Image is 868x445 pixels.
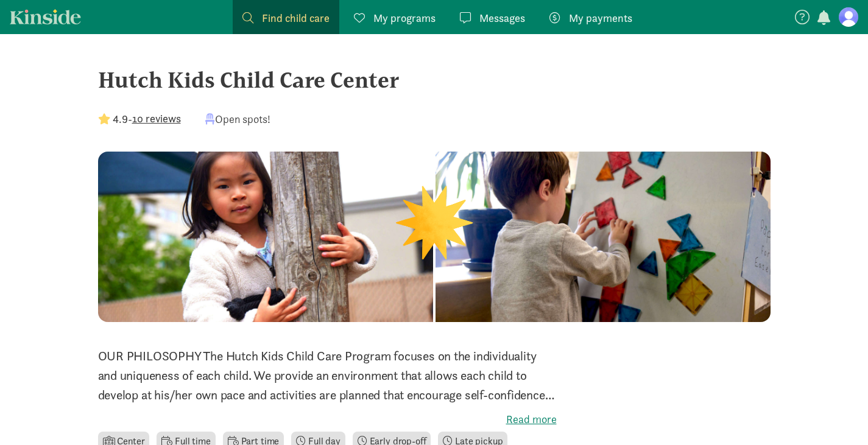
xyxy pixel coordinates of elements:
[373,10,436,26] span: My programs
[479,10,525,26] span: Messages
[98,111,181,127] div: -
[262,10,330,26] span: Find child care
[98,346,557,405] p: OUR PHILOSOPHY The Hutch Kids Child Care Program focuses on the individuality and uniqueness of e...
[569,10,632,26] span: My payments
[205,111,270,127] div: Open spots!
[113,112,128,126] strong: 4.9
[98,63,771,96] div: Hutch Kids Child Care Center
[98,412,557,427] label: Read more
[10,9,81,24] a: Kinside
[132,110,181,127] button: 10 reviews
